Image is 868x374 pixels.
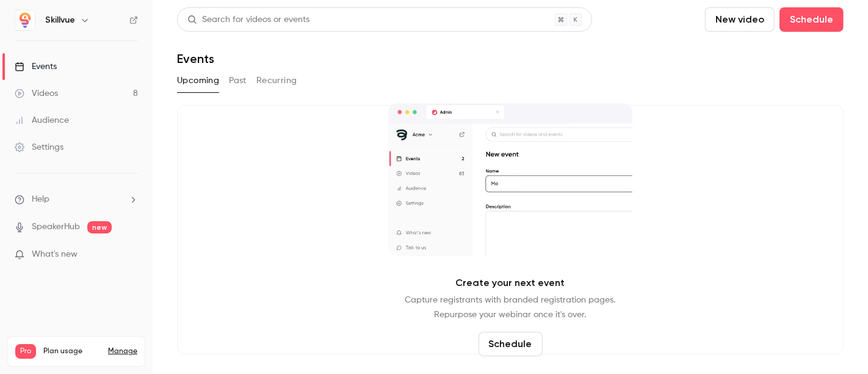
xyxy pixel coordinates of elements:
span: What's new [32,248,78,261]
button: Recurring [256,71,297,90]
button: New video [705,7,775,32]
p: Create your next event [456,276,565,290]
div: Videos [15,87,58,100]
button: Schedule [779,7,844,32]
img: logo_orange.svg [20,20,29,29]
div: Settings [15,141,63,153]
li: help-dropdown-opener [15,193,138,206]
img: website_grey.svg [20,32,29,42]
div: Search for videos or events [187,13,309,26]
img: tab_domain_overview_orange.svg [51,71,60,81]
h6: Skillvue [45,14,75,26]
button: Upcoming [177,71,219,90]
a: SpeakerHub [32,221,80,233]
div: v 4.0.25 [34,20,60,29]
img: tab_keywords_by_traffic_grey.svg [123,71,132,81]
span: Help [32,193,49,206]
h1: Events [177,51,214,66]
button: Past [229,71,247,90]
p: Capture registrants with branded registration pages. Repurpose your webinar once it's over. [405,293,616,322]
div: Audience [15,114,69,127]
div: Keyword (traffico) [136,72,203,80]
button: Schedule [479,332,543,356]
div: Dominio [64,72,93,80]
a: Manage [108,346,137,356]
div: Events [15,61,57,73]
div: [PERSON_NAME]: [DOMAIN_NAME] [32,32,175,42]
span: new [87,221,112,233]
span: Pro [15,344,36,359]
span: Plan usage [43,346,101,356]
img: Skillvue [15,10,35,30]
